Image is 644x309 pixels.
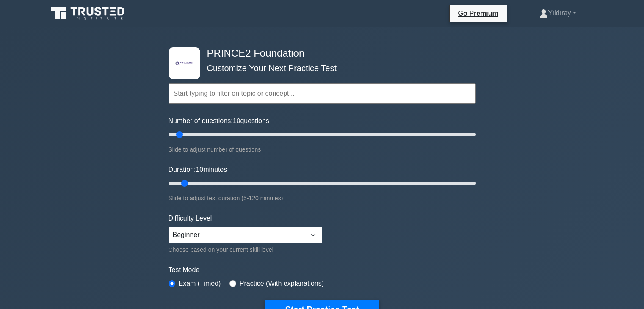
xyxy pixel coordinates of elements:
div: Slide to adjust number of questions [169,144,476,154]
label: Duration: minutes [169,165,227,175]
input: Start typing to filter on topic or concept... [169,83,476,104]
label: Exam (Timed) [179,279,221,289]
label: Test Mode [169,265,476,275]
a: Go Premium [453,8,503,19]
label: Number of questions: questions [169,116,269,126]
a: Yıldıray [519,5,596,22]
label: Practice (With explanations) [240,279,324,289]
div: Choose based on your current skill level [169,245,322,255]
label: Difficulty Level [169,213,212,223]
h4: PRINCE2 Foundation [204,47,434,60]
span: 10 [233,117,240,124]
div: Slide to adjust test duration (5-120 minutes) [169,193,476,203]
span: 10 [196,166,203,173]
